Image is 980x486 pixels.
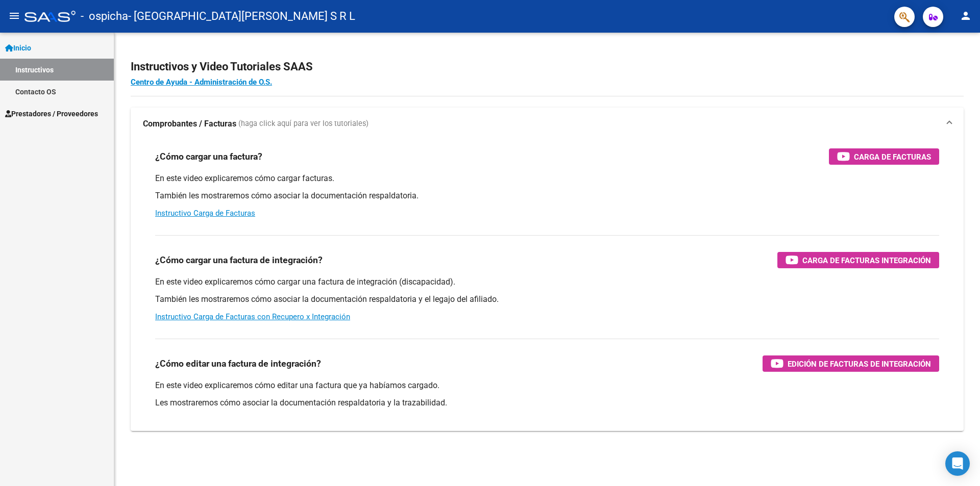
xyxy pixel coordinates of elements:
button: Edición de Facturas de integración [763,355,939,372]
span: Edición de Facturas de integración [788,357,931,370]
span: - [GEOGRAPHIC_DATA][PERSON_NAME] S R L [128,5,355,28]
span: Carga de Facturas Integración [802,254,931,267]
strong: Comprobantes / Facturas [143,118,236,130]
p: También les mostraremos cómo asociar la documentación respaldatoria y el legajo del afiliado. [155,294,939,305]
button: Carga de Facturas Integración [777,252,939,268]
mat-icon: person [960,10,972,22]
span: Carga de Facturas [854,150,931,163]
div: Open Intercom Messenger [945,451,970,476]
p: En este video explicaremos cómo cargar una factura de integración (discapacidad). [155,276,939,288]
p: Les mostraremos cómo asociar la documentación respaldatoria y la trazabilidad. [155,397,939,408]
h3: ¿Cómo cargar una factura? [155,149,262,164]
span: Inicio [5,42,31,54]
a: Centro de Ayuda - Administración de O.S. [131,78,272,87]
p: En este video explicaremos cómo editar una factura que ya habíamos cargado. [155,380,939,391]
h2: Instructivos y Video Tutoriales SAAS [131,57,964,76]
p: También les mostraremos cómo asociar la documentación respaldatoria. [155,190,939,201]
span: (haga click aquí para ver los tutoriales) [238,118,369,130]
span: - ospicha [81,5,128,28]
button: Carga de Facturas [829,148,939,165]
a: Instructivo Carga de Facturas [155,209,255,218]
mat-expansion-panel-header: Comprobantes / Facturas (haga click aquí para ver los tutoriales) [131,108,964,140]
div: Comprobantes / Facturas (haga click aquí para ver los tutoriales) [131,140,964,431]
a: Instructivo Carga de Facturas con Recupero x Integración [155,312,350,321]
mat-icon: menu [8,10,20,22]
p: En este video explicaremos cómo cargar facturas. [155,173,939,184]
span: Prestadores / Proveedores [5,108,98,119]
h3: ¿Cómo cargar una factura de integración? [155,253,323,267]
h3: ¿Cómo editar una factura de integración? [155,356,321,371]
